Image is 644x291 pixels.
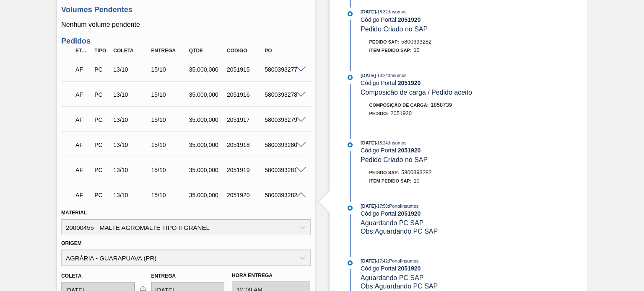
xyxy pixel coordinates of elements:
div: Coleta [111,48,153,54]
div: 15/10/2025 [149,66,191,73]
div: 35.000,000 [187,116,229,123]
strong: 2051920 [398,265,421,272]
div: 13/10/2025 [111,192,153,198]
div: Pedido de Compra [92,116,111,123]
div: 5800393277 [262,66,304,73]
div: 13/10/2025 [111,116,153,123]
div: 13/10/2025 [111,66,153,73]
div: 15/10/2025 [149,91,191,98]
span: Obs: Aguardando PC SAP [361,283,438,290]
div: 13/10/2025 [111,91,153,98]
strong: 2051920 [398,16,421,23]
span: Pedido Criado no SAP [361,156,428,163]
div: Qtde [187,48,229,54]
div: Aguardando Faturamento [73,186,92,204]
span: [DATE] [361,258,376,263]
span: 1858739 [431,102,452,108]
div: 2051916 [225,91,266,98]
div: Pedido de Compra [92,167,111,173]
p: AF [75,91,90,98]
span: : Insumos [388,9,407,14]
span: : Insumos [388,140,407,145]
span: : PortalInsumos [388,258,418,263]
div: Aguardando Faturamento [73,60,92,79]
div: Aguardando Faturamento [73,85,92,104]
span: Aguardando PC SAP [361,274,423,281]
strong: 2051920 [398,210,421,217]
span: Pedido Criado no SAP [361,26,428,33]
label: Origem [61,240,82,246]
div: 5800393282 [262,192,304,198]
div: 35.000,000 [187,91,229,98]
span: 5800393282 [401,169,431,175]
span: 5800393282 [401,39,431,45]
div: 2051918 [225,142,266,148]
div: Etapa [73,48,92,54]
p: AF [75,142,90,148]
span: Pedido SAP: [369,170,400,175]
div: Código Portal: [361,210,560,217]
div: 35.000,000 [187,167,229,173]
label: Hora Entrega [232,270,310,282]
div: Código Portal: [361,265,560,272]
span: Item pedido SAP: [369,48,412,53]
span: 10 [413,178,419,184]
div: 2051917 [225,116,266,123]
div: 5800393280 [262,142,304,148]
p: AF [75,167,90,173]
h3: Pedidos [61,37,310,46]
div: Pedido de Compra [92,142,111,148]
span: Obs: Aguardando PC SAP [361,228,438,235]
div: Pedido de Compra [92,66,111,73]
div: Tipo [92,48,111,54]
label: Entrega [151,273,176,279]
div: Aguardando Faturamento [73,111,92,129]
span: 2051920 [390,110,412,116]
div: Pedido de Compra [92,192,111,198]
span: - 18:32 [376,10,388,14]
div: 2051920 [225,192,266,198]
div: 15/10/2025 [149,142,191,148]
div: Entrega [149,48,191,54]
img: atual [348,260,353,265]
span: Aguardando PC SAP [361,219,423,227]
span: 10 [413,47,419,53]
div: PO [262,48,304,54]
div: 15/10/2025 [149,116,191,123]
div: 2051919 [225,167,266,173]
p: AF [75,116,90,123]
span: Composicão de carga / Pedido aceito [361,89,472,96]
div: Pedido de Compra [92,91,111,98]
div: 5800393278 [262,91,304,98]
span: - 18:24 [376,141,388,145]
span: Pedido : [369,111,389,116]
div: Código [225,48,266,54]
span: Pedido SAP: [369,39,400,44]
img: atual [348,206,353,211]
p: AF [75,192,90,198]
div: Código Portal: [361,16,560,23]
h3: Volumes Pendentes [61,5,310,14]
p: Nenhum volume pendente [61,21,310,28]
img: atual [348,75,353,80]
div: 5800393281 [262,167,304,173]
div: 15/10/2025 [149,167,191,173]
div: Código Portal: [361,147,560,154]
strong: 2051920 [398,80,421,86]
div: Código Portal: [361,80,560,86]
img: atual [348,142,353,147]
span: - 18:24 [376,73,388,78]
label: Coleta [61,273,81,279]
div: 35.000,000 [187,142,229,148]
span: - 17:42 [376,259,388,263]
label: Material [61,210,87,216]
div: 35.000,000 [187,192,229,198]
div: 15/10/2025 [149,192,191,198]
div: 5800393279 [262,116,304,123]
div: 2051915 [225,66,266,73]
div: Aguardando Faturamento [73,136,92,154]
div: 13/10/2025 [111,142,153,148]
p: AF [75,66,90,73]
span: [DATE] [361,9,376,14]
span: : Insumos [388,73,407,78]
